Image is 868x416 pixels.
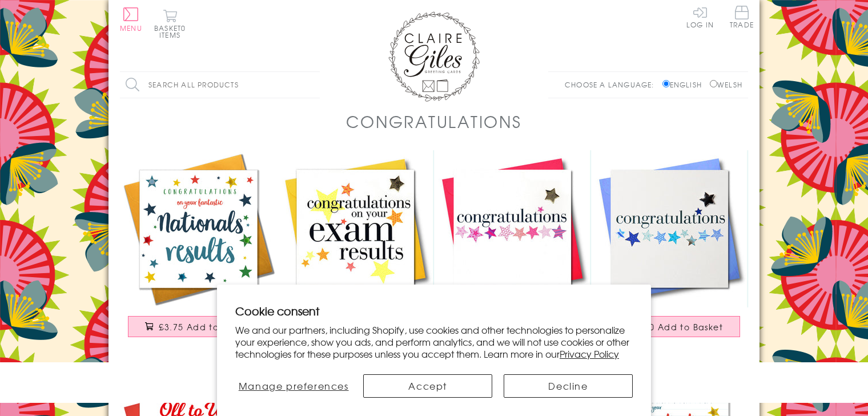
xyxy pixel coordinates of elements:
button: £3.75 Add to Basket [128,316,270,337]
span: Trade [730,6,754,28]
a: Congratulations National Exam Results Card, Star, Embellished with pompoms £3.75 Add to Basket [120,150,277,349]
input: English [662,80,670,87]
p: Choose a language: [565,79,660,90]
span: £3.50 Add to Basket [630,321,723,333]
label: English [662,79,708,90]
a: Congratulations Card, Pink Stars, Embellished with a padded star £3.50 Add to Basket [434,150,591,349]
a: Congratulations Card, Blue Stars, Embellished with a padded star £3.50 Add to Basket [591,150,748,349]
button: Basket0 items [154,9,186,38]
h1: Congratulations [346,110,521,133]
img: Claire Giles Greetings Cards [388,11,480,102]
h2: Cookie consent [235,303,633,319]
a: Congratulations Card, exam results, Embellished with a padded star £3.50 Add to Basket [277,150,434,349]
input: Welsh [710,80,717,87]
a: Log In [686,6,714,28]
span: £3.75 Add to Basket [159,321,252,333]
span: 0 items [159,23,186,40]
label: Welsh [710,79,742,90]
button: Menu [120,7,142,31]
button: £3.50 Add to Basket [599,316,741,337]
p: We and our partners, including Shopify, use cookies and other technologies to personalize your ex... [235,324,633,359]
img: Congratulations Card, exam results, Embellished with a padded star [277,150,434,307]
button: Accept [363,374,492,398]
button: Decline [504,374,633,398]
span: Manage preferences [239,379,349,393]
img: Congratulations Card, Blue Stars, Embellished with a padded star [591,150,748,307]
img: Congratulations National Exam Results Card, Star, Embellished with pompoms [120,150,277,307]
a: Trade [730,6,754,30]
input: Search [308,72,320,98]
a: Privacy Policy [560,347,619,361]
button: Manage preferences [235,374,352,398]
input: Search all products [120,72,320,98]
span: Menu [120,23,142,33]
img: Congratulations Card, Pink Stars, Embellished with a padded star [434,150,591,307]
